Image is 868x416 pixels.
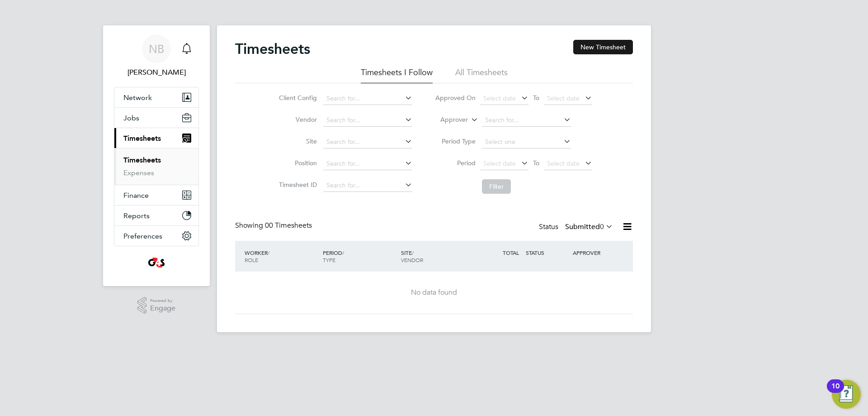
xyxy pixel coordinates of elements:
span: Engage [150,305,175,312]
button: Network [114,87,198,107]
span: Network [123,93,152,102]
label: Period [435,159,476,167]
li: All Timesheets [455,67,508,83]
label: Client Config [276,94,317,102]
input: Search for... [482,114,571,127]
span: Nathan Burden [114,67,199,78]
span: Preferences [123,232,162,240]
a: Powered byEngage [137,297,176,314]
button: Jobs [114,108,198,128]
nav: Main navigation [103,25,210,286]
div: Timesheets [114,148,198,185]
span: Finance [123,191,149,200]
div: Showing [235,221,314,230]
span: TOTAL [503,249,519,256]
input: Search for... [323,136,412,148]
img: g4s4-logo-retina.png [146,255,167,270]
li: Timesheets I Follow [361,67,433,83]
button: Open Resource Center, 10 new notifications [832,380,861,409]
div: APPROVER [571,244,618,261]
button: Finance [114,185,198,205]
span: ROLE [245,256,258,263]
div: PERIOD [321,244,399,268]
span: Powered by [150,297,175,305]
button: Filter [482,179,511,194]
span: / [412,249,414,256]
a: NB[PERSON_NAME] [114,34,199,78]
label: Period Type [435,137,476,145]
div: No data found [244,288,624,297]
input: Search for... [323,158,412,170]
span: 0 [600,222,604,231]
label: Approved On [435,94,476,102]
span: To [530,157,542,169]
span: Select date [483,94,516,102]
label: Site [276,137,317,145]
h2: Timesheets [235,40,310,58]
button: Reports [114,206,198,225]
span: TYPE [323,256,335,263]
a: Expenses [123,168,154,177]
input: Search for... [323,114,412,127]
span: VENDOR [401,256,423,263]
span: / [268,249,269,256]
span: Timesheets [123,134,161,143]
span: 00 Timesheets [265,221,312,230]
span: Reports [123,211,150,220]
div: 10 [831,386,840,398]
div: WORKER [242,244,321,268]
span: Select date [547,159,580,167]
a: Go to home page [114,255,199,270]
button: Timesheets [114,128,198,148]
span: Select date [483,159,516,167]
span: Select date [547,94,580,102]
label: Vendor [276,115,317,124]
span: / [342,249,344,256]
div: Status [539,221,615,234]
label: Timesheet ID [276,181,317,189]
label: Submitted [565,222,613,231]
input: Select one [482,136,571,148]
input: Search for... [323,179,412,192]
a: Timesheets [123,156,161,164]
input: Search for... [323,92,412,105]
span: To [530,92,542,104]
div: SITE [399,244,477,268]
label: Position [276,159,317,167]
button: New Timesheet [573,40,633,54]
span: Jobs [123,114,139,122]
span: NB [149,43,164,55]
div: STATUS [524,244,571,261]
button: Preferences [114,226,198,246]
label: Approver [427,115,468,124]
